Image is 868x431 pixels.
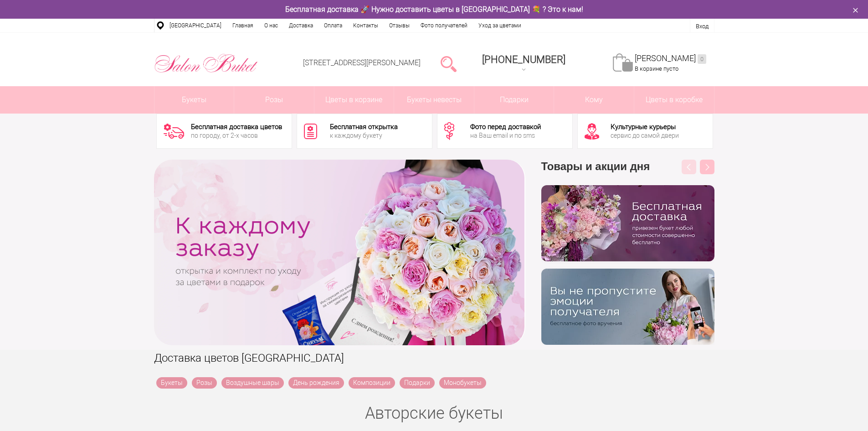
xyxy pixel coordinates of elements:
[314,86,394,114] a: Цветы в корзине
[696,23,709,30] a: Вход
[470,132,541,139] div: на Ваш email и по sms
[365,404,503,423] a: Авторские букеты
[439,377,486,389] a: Монобукеты
[473,19,527,32] a: Уход за цветами
[698,54,706,64] ins: 0
[348,19,384,32] a: Контакты
[474,86,554,114] a: Подарки
[541,185,714,261] img: hpaj04joss48rwypv6hbykmvk1dj7zyr.png.webp
[415,19,473,32] a: Фото получателей
[477,51,571,77] a: [PHONE_NUMBER]
[192,377,217,389] a: Розы
[541,160,714,185] h3: Товары и акции дня
[349,377,395,389] a: Композиции
[330,132,398,139] div: к каждому букету
[303,58,421,67] a: [STREET_ADDRESS][PERSON_NAME]
[288,377,344,389] a: День рождения
[541,269,714,345] img: v9wy31nijnvkfycrkduev4dhgt9psb7e.png.webp
[635,65,678,72] span: В корзине пусто
[330,124,398,130] div: Бесплатная открытка
[147,5,721,14] div: Бесплатная доставка 🚀 Нужно доставить цветы в [GEOGRAPHIC_DATA] 💐 ? Это к нам!
[259,19,283,32] a: О нас
[470,124,541,130] div: Фото перед доставкой
[700,160,714,174] button: Next
[554,86,634,114] span: Кому
[191,132,282,139] div: по городу, от 2-х часов
[154,52,258,75] img: Цветы Нижний Новгород
[154,86,234,114] a: Букеты
[318,19,348,32] a: Оплата
[283,19,318,32] a: Доставка
[191,124,282,130] div: Бесплатная доставка цветов
[384,19,415,32] a: Отзывы
[234,86,314,114] a: Розы
[482,54,565,65] span: [PHONE_NUMBER]
[227,19,259,32] a: Главная
[635,53,706,64] a: [PERSON_NAME]
[156,377,187,389] a: Букеты
[164,19,227,32] a: [GEOGRAPHIC_DATA]
[634,86,714,114] a: Цветы в коробке
[154,350,714,366] h1: Доставка цветов [GEOGRAPHIC_DATA]
[400,377,435,389] a: Подарки
[394,86,474,114] a: Букеты невесты
[611,124,679,130] div: Культурные курьеры
[611,132,679,139] div: сервис до самой двери
[221,377,284,389] a: Воздушные шары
